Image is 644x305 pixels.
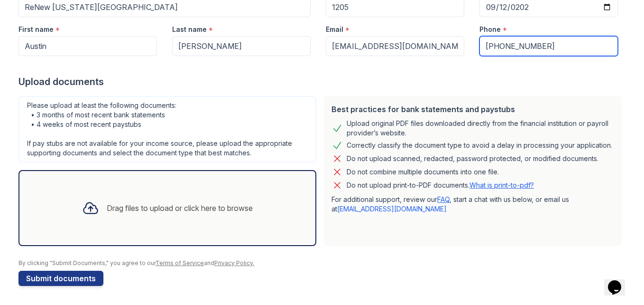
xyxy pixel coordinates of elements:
[347,140,612,151] div: Correctly classify the document type to avoid a delay in processing your application.
[479,25,501,34] label: Phone
[18,271,103,286] button: Submit documents
[18,96,316,162] div: Please upload at least the following documents: • 3 months of most recent bank statements • 4 wee...
[347,166,499,178] div: Do not combine multiple documents into one file.
[156,259,204,267] a: Terms of Service
[331,195,614,214] p: For additional support, review our , start a chat with us below, or email us at
[347,181,534,190] p: Do not upload print-to-PDF documents.
[107,202,253,214] div: Drag files to upload or click here to browse
[604,267,635,295] iframe: chat widget
[18,25,54,34] label: First name
[18,259,626,267] div: By clicking "Submit Documents," you agree to our and
[326,25,343,34] label: Email
[437,195,450,203] a: FAQ
[469,181,534,189] a: What is print-to-pdf?
[18,75,626,88] div: Upload documents
[347,153,598,164] div: Do not upload scanned, redacted, password protected, or modified documents.
[214,259,254,267] a: Privacy Policy.
[331,104,614,115] div: Best practices for bank statements and paystubs
[337,205,447,213] a: [EMAIL_ADDRESS][DOMAIN_NAME]
[347,119,614,138] div: Upload original PDF files downloaded directly from the financial institution or payroll provider’...
[172,25,207,34] label: Last name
